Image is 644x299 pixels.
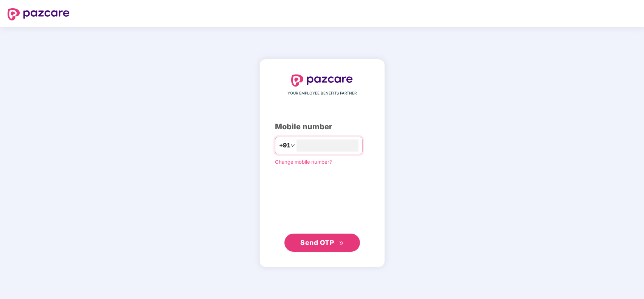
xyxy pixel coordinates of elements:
span: Send OTP [300,239,334,246]
img: logo [291,74,353,87]
span: +91 [279,141,290,150]
span: double-right [339,241,344,246]
span: down [290,143,295,148]
div: Mobile number [275,121,369,133]
img: logo [8,8,69,20]
span: YOUR EMPLOYEE BENEFITS PARTNER [287,90,357,96]
a: Change mobile number? [275,159,332,165]
button: Send OTPdouble-right [284,234,360,252]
